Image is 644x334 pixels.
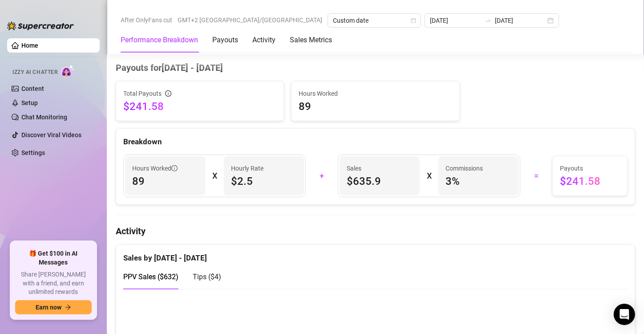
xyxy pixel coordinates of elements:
[121,13,172,27] span: After OnlyFans cut
[411,18,416,23] span: calendar
[446,163,483,173] article: Commissions
[171,165,178,171] span: info-circle
[299,99,452,114] span: 89
[7,21,74,30] img: logo-BBDzfeDw.svg
[165,90,171,97] span: info-circle
[333,14,416,27] span: Custom date
[15,270,92,297] span: Share [PERSON_NAME] with a friend, and earn unlimited rewards
[560,163,620,173] span: Payouts
[121,35,198,45] div: Performance Breakdown
[231,174,297,188] span: $2.5
[484,17,491,24] span: swap-right
[65,304,71,310] span: arrow-right
[123,89,162,98] span: Total Payouts
[495,16,546,25] input: End date
[299,89,452,98] span: Hours Worked
[21,99,38,106] a: Setup
[427,169,431,183] div: X
[252,35,275,45] div: Activity
[290,35,332,45] div: Sales Metrics
[560,174,620,188] span: $241.58
[484,17,491,24] span: to
[123,99,276,114] span: $241.58
[231,163,263,173] article: Hourly Rate
[178,13,322,27] span: GMT+2 [GEOGRAPHIC_DATA]/[GEOGRAPHIC_DATA]
[132,163,178,173] span: Hours Worked
[311,169,332,183] div: +
[430,16,481,25] input: Start date
[347,174,413,188] span: $635.9
[21,42,38,49] a: Home
[123,245,628,264] div: Sales by [DATE] - [DATE]
[21,131,81,138] a: Discover Viral Videos
[212,35,238,45] div: Payouts
[123,273,178,281] span: PPV Sales ( $632 )
[446,174,511,188] span: 3 %
[21,149,45,156] a: Settings
[212,169,217,183] div: X
[15,300,92,314] button: Earn nowarrow-right
[123,136,628,148] div: Breakdown
[193,273,221,281] span: Tips ( $4 )
[61,65,75,77] img: AI Chatter
[132,174,198,188] span: 89
[526,169,547,183] div: =
[21,85,44,92] a: Content
[21,114,67,121] a: Chat Monitoring
[347,163,413,173] span: Sales
[36,304,61,311] span: Earn now
[15,249,92,267] span: 🎁 Get $100 in AI Messages
[116,225,635,237] h4: Activity
[12,68,57,77] span: Izzy AI Chatter
[116,61,635,74] h4: Payouts for [DATE] - [DATE]
[614,304,635,325] div: Open Intercom Messenger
